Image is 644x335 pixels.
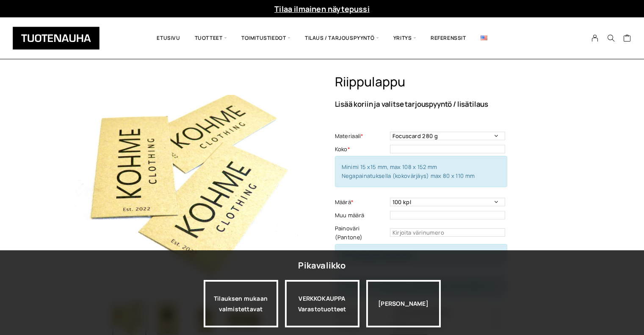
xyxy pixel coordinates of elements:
[285,280,359,327] div: VERKKOKAUPPA Varastotuotteet
[298,24,386,53] span: Tilaus / Tarjouspyyntö
[623,34,631,44] a: Cart
[274,4,370,14] a: Tilaa ilmainen näytepussi
[335,132,388,141] label: Materiaali
[335,145,388,154] label: Koko
[342,163,475,180] span: Minimi 15 x15 mm, max 108 x 152 mm Negapainatuksella (kokovärjäys) max 80 x 110 mm
[335,100,570,108] p: Lisää koriin ja valitse tarjouspyyntö / lisätilaus
[481,36,487,40] img: English
[335,198,388,207] label: Määrä
[587,34,603,42] a: My Account
[149,24,187,53] a: Etusivu
[285,280,359,327] a: VERKKOKAUPPAVarastotuotteet
[234,24,298,53] span: Toimitustiedot
[13,27,100,50] img: Tuotenauha Oy
[423,24,473,53] a: Referenssit
[335,74,570,90] h1: Riippulappu
[188,24,234,53] span: Tuotteet
[204,280,278,327] a: Tilauksen mukaan valmistettavat
[603,34,619,42] button: Search
[335,211,388,220] label: Muu määrä
[390,228,505,237] input: Kirjoita värinumero
[298,258,345,273] div: Pikavalikko
[335,224,388,242] label: Painoväri (Pantone)
[366,280,441,327] div: [PERSON_NAME]
[75,74,299,299] img: Tuotenauha riippulappu
[386,24,423,53] span: Yritys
